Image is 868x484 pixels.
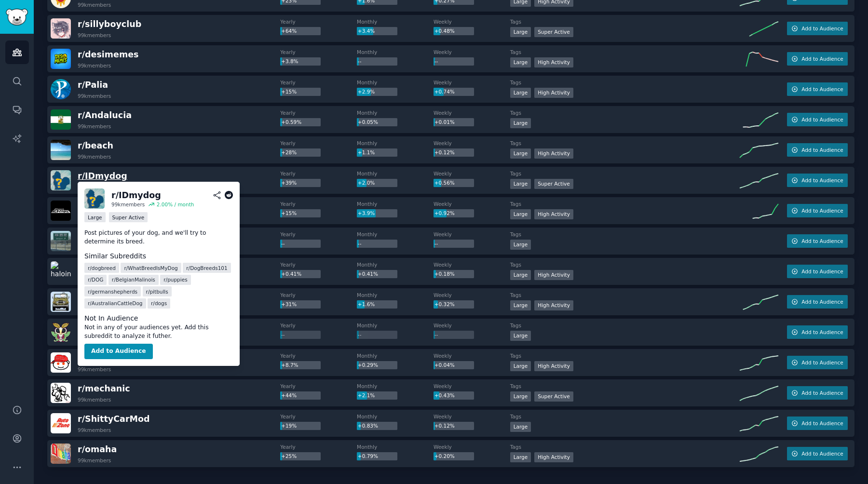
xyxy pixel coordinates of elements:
span: +31% [281,301,297,307]
span: r/ omaha [78,444,117,454]
dt: Yearly [280,292,357,298]
span: r/ Andalucia [78,110,132,120]
span: -- [358,241,362,246]
dt: Monthly [357,79,434,86]
div: 99k members [78,93,111,99]
button: Add to Audience [787,82,848,96]
span: +0.18% [434,271,455,277]
span: +2.1% [358,392,375,398]
span: r/ dogs [151,300,167,307]
span: +2.9% [358,89,375,94]
div: 99k members [78,457,111,464]
img: Andalucia [51,109,71,130]
div: 99k members [78,366,111,373]
img: omaha [51,444,71,464]
dt: Yearly [280,322,357,329]
span: Add to Audience [801,390,843,396]
dt: Monthly [357,49,434,55]
div: Large [510,209,531,219]
dt: Tags [510,352,740,359]
dt: Monthly [357,322,434,329]
span: Add to Audience [801,329,843,336]
dt: Monthly [357,231,434,238]
span: +0.79% [358,453,378,459]
button: Add to Audience [787,113,848,126]
dt: Monthly [357,444,434,450]
dt: Yearly [280,79,357,86]
div: High Activity [534,452,573,462]
span: +64% [281,28,297,34]
dt: Weekly [434,261,510,268]
span: +15% [281,210,297,216]
div: Super Active [534,391,573,402]
dt: Weekly [434,383,510,390]
img: AskTrumpSupporters [51,352,71,373]
div: High Activity [534,270,573,280]
dt: Yearly [280,383,357,390]
div: 99k members [78,62,111,69]
dt: Tags [510,292,740,298]
dt: Weekly [434,444,510,450]
div: r/ IDmydog [111,189,161,202]
dt: Similar Subreddits [84,251,233,261]
span: +3.9% [358,210,375,216]
div: Large [510,300,531,310]
dt: Tags [510,444,740,450]
span: r/ ShittyCarMod [78,414,149,424]
div: Large [510,88,531,98]
span: +19% [281,423,297,429]
button: Add to Audience [787,22,848,35]
span: +28% [281,149,297,155]
span: +0.74% [434,89,455,94]
span: +0.83% [358,423,378,429]
dt: Weekly [434,109,510,116]
dt: Tags [510,140,740,147]
span: +0.12% [434,149,455,155]
div: 99k members [78,153,111,160]
div: 99k members [78,1,111,8]
div: Large [510,331,531,341]
span: +0.32% [434,301,455,307]
div: 99k members [78,427,111,433]
button: Add to Audience [787,234,848,248]
dt: Weekly [434,170,510,177]
button: Add to Audience [787,52,848,66]
button: Add to Audience [787,447,848,460]
button: Add to Audience [787,265,848,278]
span: +0.12% [434,423,455,429]
span: Add to Audience [801,268,843,275]
dt: Tags [510,322,740,329]
dt: Weekly [434,292,510,298]
span: +0.05% [358,119,378,125]
div: High Activity [534,209,573,219]
div: Large [510,270,531,280]
dt: Tags [510,18,740,25]
span: Add to Audience [801,25,843,32]
button: Add to Audience [84,344,153,359]
span: Add to Audience [801,238,843,244]
dt: Monthly [357,352,434,359]
span: Add to Audience [801,207,843,214]
span: r/ pitbulls [146,288,168,295]
span: +0.43% [434,392,455,398]
span: -- [434,58,438,64]
div: Super Active [109,212,148,222]
span: +1.1% [358,149,375,155]
div: Large [510,148,531,159]
div: 99k members [78,32,111,39]
span: +1.6% [358,301,375,307]
dt: Monthly [357,292,434,298]
dt: Tags [510,383,740,390]
dt: Yearly [280,352,357,359]
dt: Monthly [357,109,434,116]
dt: Yearly [280,140,357,147]
div: Large [510,27,531,37]
div: Large [510,57,531,67]
span: r/ sillyboyclub [78,19,141,29]
span: +39% [281,180,297,186]
span: +0.48% [434,28,455,34]
span: Add to Audience [801,450,843,457]
span: +0.01% [434,119,455,125]
dt: Tags [510,79,740,86]
span: r/ puppies [163,276,187,283]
